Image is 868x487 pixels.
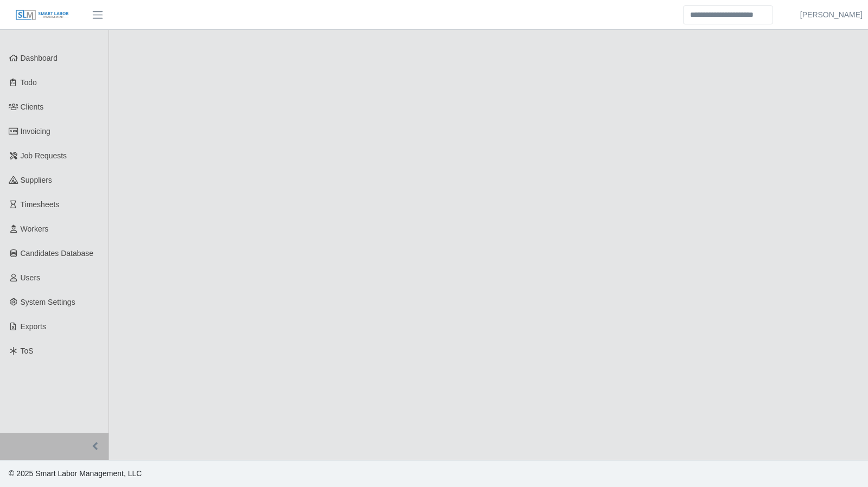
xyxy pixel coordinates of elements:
[21,347,34,355] span: ToS
[21,298,75,306] span: System Settings
[21,176,52,184] span: Suppliers
[21,249,94,258] span: Candidates Database
[21,273,41,282] span: Users
[21,127,50,136] span: Invoicing
[9,469,142,478] span: © 2025 Smart Labor Management, LLC
[21,78,37,87] span: Todo
[683,5,773,24] input: Search
[15,9,69,21] img: SLM Logo
[21,151,67,160] span: Job Requests
[21,102,44,111] span: Clients
[21,200,60,209] span: Timesheets
[800,9,863,21] a: [PERSON_NAME]
[21,322,46,331] span: Exports
[21,54,58,62] span: Dashboard
[21,225,49,233] span: Workers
